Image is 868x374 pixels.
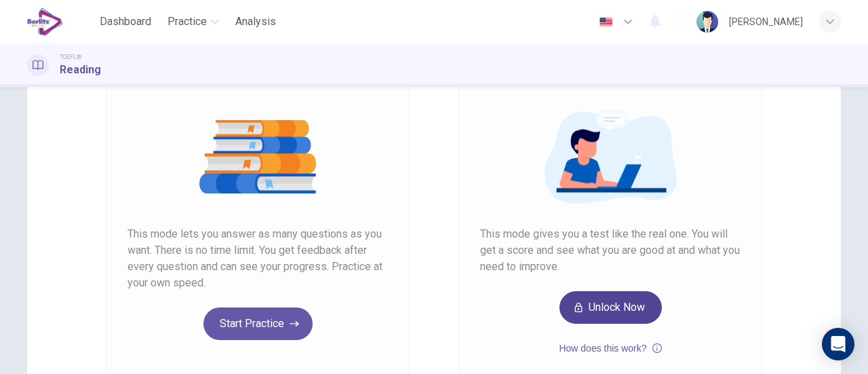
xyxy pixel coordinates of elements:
[60,52,81,62] span: TOEFL®
[162,10,224,34] button: Practice
[480,226,741,275] span: This mode gives you a test like the real one. You will get a score and see what you are good at a...
[597,17,614,27] img: en
[100,14,151,30] span: Dashboard
[27,8,63,35] img: EduSynch logo
[27,8,94,35] a: EduSynch logo
[167,14,207,30] span: Practice
[203,307,313,340] button: Start Practice
[729,14,803,30] div: [PERSON_NAME]
[94,10,157,34] button: Dashboard
[60,62,101,78] h1: Reading
[822,328,854,360] div: Open Intercom Messenger
[559,291,662,324] button: Unlock Now
[230,10,281,34] button: Analysis
[559,340,661,356] button: How does this work?
[696,11,718,33] img: Profile picture
[235,14,276,30] span: Analysis
[127,226,388,291] span: This mode lets you answer as many questions as you want. There is no time limit. You get feedback...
